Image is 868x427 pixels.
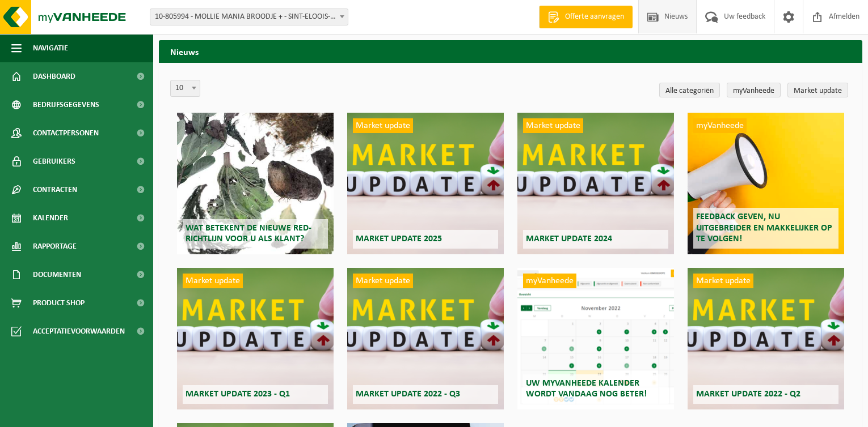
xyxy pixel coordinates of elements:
a: Offerte aanvragen [539,6,633,28]
span: Market update 2025 [356,234,442,244]
span: Market update 2023 - Q1 [186,390,290,399]
span: Rapportage [33,232,77,261]
span: Market update [693,274,753,288]
a: Market update Market update 2023 - Q1 [177,268,334,409]
span: Market update [183,274,243,288]
span: Feedback geven, nu uitgebreider en makkelijker op te volgen! [696,212,832,243]
span: Market update [353,274,413,288]
span: Market update 2022 - Q3 [356,390,460,399]
span: Market update [353,118,413,133]
a: myVanheede [727,83,781,97]
span: Market update 2022 - Q2 [696,390,800,399]
span: Kalender [33,204,68,232]
span: Product Shop [33,289,85,317]
span: Contracten [33,176,77,204]
span: Contactpersonen [33,119,99,147]
a: Market update Market update 2024 [517,113,674,254]
a: myVanheede Uw myVanheede kalender wordt vandaag nog beter! [517,268,674,409]
h2: Nieuws [159,40,862,62]
a: Alle categoriën [659,83,720,97]
span: 10 [171,80,200,96]
a: Market update Market update 2022 - Q3 [347,268,504,409]
span: myVanheede [523,274,576,288]
span: myVanheede [693,118,747,133]
a: Market update [787,83,848,97]
span: Market update 2024 [526,234,612,244]
span: Market update [523,118,583,133]
span: Gebruikers [33,147,75,176]
span: Uw myVanheede kalender wordt vandaag nog beter! [526,379,647,399]
a: Market update Market update 2025 [347,113,504,254]
span: Navigatie [33,34,68,62]
span: 10-805994 - MOLLIE MANIA BROODJE + - SINT-ELOOIS-WINKEL [150,8,348,25]
a: Wat betekent de nieuwe RED-richtlijn voor u als klant? [177,113,334,254]
span: Documenten [33,261,81,289]
span: Dashboard [33,62,75,91]
a: myVanheede Feedback geven, nu uitgebreider en makkelijker op te volgen! [688,113,844,254]
span: 10 [170,80,200,97]
span: Offerte aanvragen [562,11,627,23]
span: 10-805994 - MOLLIE MANIA BROODJE + - SINT-ELOOIS-WINKEL [150,9,348,25]
span: Wat betekent de nieuwe RED-richtlijn voor u als klant? [186,224,311,244]
span: Acceptatievoorwaarden [33,317,125,345]
a: Market update Market update 2022 - Q2 [688,268,844,409]
span: Bedrijfsgegevens [33,91,99,119]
